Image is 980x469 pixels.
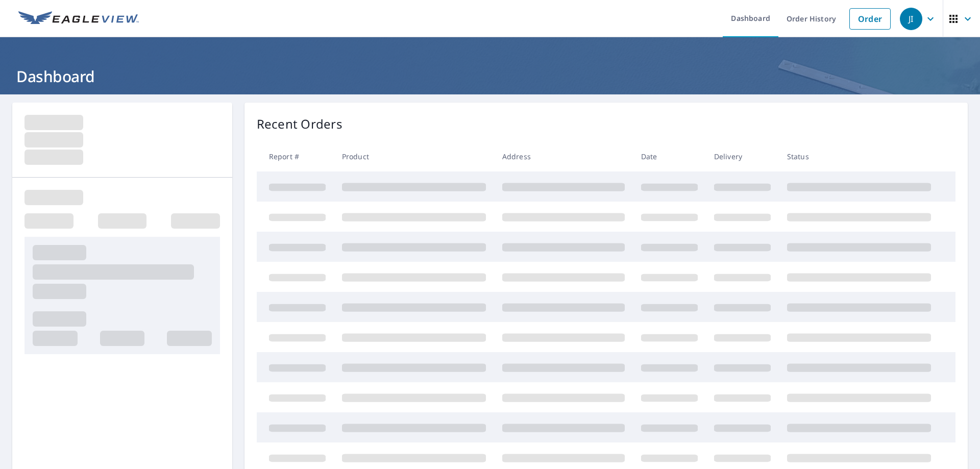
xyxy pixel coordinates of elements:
p: Recent Orders [257,115,342,133]
th: Address [494,141,633,171]
th: Delivery [706,141,779,171]
th: Report # [257,141,334,171]
th: Product [334,141,494,171]
img: EV Logo [18,11,139,27]
th: Status [779,141,939,171]
a: Order [849,8,891,30]
h1: Dashboard [12,66,968,87]
th: Date [633,141,706,171]
div: JI [900,8,922,30]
